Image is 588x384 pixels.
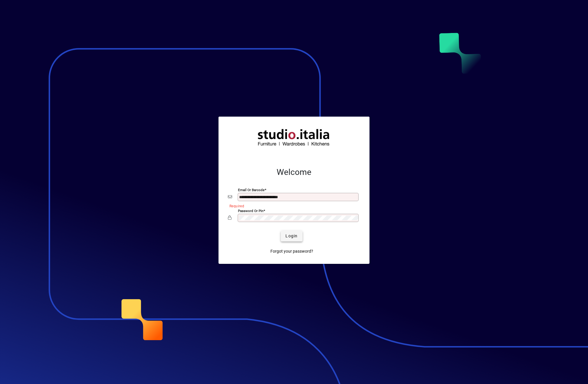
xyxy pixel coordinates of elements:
[238,188,265,192] mat-label: Email or Barcode
[238,208,263,213] mat-label: Password or Pin
[281,231,302,241] button: Login
[270,248,313,254] span: Forgot your password?
[268,246,316,257] a: Forgot your password?
[285,233,298,239] span: Login
[228,167,360,177] h2: Welcome
[229,203,355,209] mat-error: Required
